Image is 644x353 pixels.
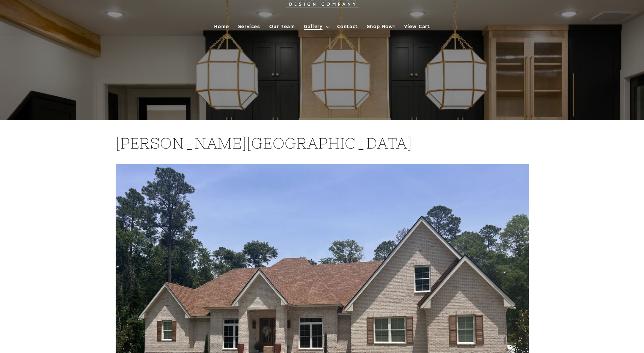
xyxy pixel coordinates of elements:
[362,19,400,35] a: Shop Now!
[214,23,229,30] span: Home
[337,23,358,30] span: Contact
[400,19,434,35] a: View Cart
[210,19,233,35] a: Home
[234,19,265,35] a: Services
[367,23,395,30] span: Shop Now!
[116,134,529,153] h2: [PERSON_NAME][GEOGRAPHIC_DATA]
[333,19,362,35] a: Contact
[299,19,332,35] summary: Gallery
[238,23,260,30] span: Services
[304,23,322,30] span: Gallery
[265,19,300,35] a: Our Team
[269,23,295,30] span: Our Team
[404,23,430,30] span: View Cart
